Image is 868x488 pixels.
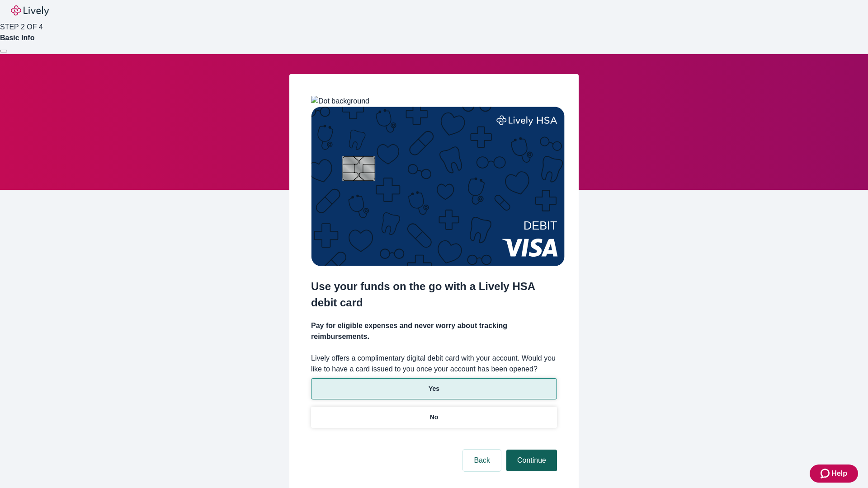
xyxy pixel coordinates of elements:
[311,320,557,342] h4: Pay for eligible expenses and never worry about tracking reimbursements.
[311,353,557,375] label: Lively offers a complimentary digital debit card with your account. Would you like to have a card...
[311,378,557,399] button: Yes
[311,278,557,311] h2: Use your funds on the go with a Lively HSA debit card
[429,384,439,394] p: Yes
[430,413,439,422] p: No
[831,468,847,479] span: Help
[463,450,501,471] button: Back
[311,407,557,428] button: No
[311,107,565,266] img: Debit card
[11,5,49,16] img: Lively
[506,450,557,471] button: Continue
[821,468,831,479] svg: Zendesk support icon
[311,96,369,107] img: Dot background
[810,465,858,483] button: Zendesk support iconHelp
